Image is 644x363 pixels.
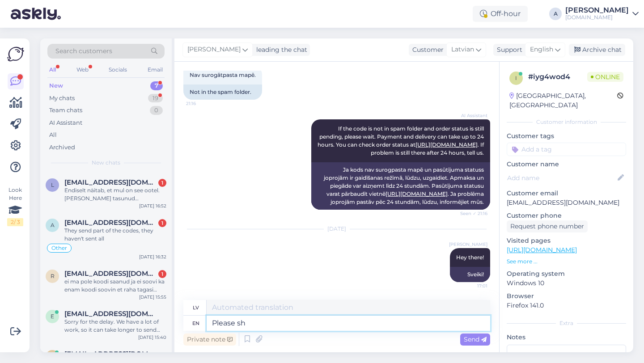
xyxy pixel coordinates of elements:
[64,219,157,227] span: andrewtateview1@gmail.com
[507,118,626,126] div: Customer information
[409,45,444,55] div: Customer
[450,267,490,282] div: Sveiki!
[139,253,166,260] div: [DATE] 16:32
[186,100,220,107] span: 21:16
[49,106,82,115] div: Team chats
[64,278,166,294] div: ei ma pole koodi saanud ja ei soovi ka enam koodi soovin et raha tagasi kantakse
[146,64,165,76] div: Email
[507,269,626,279] p: Operating system
[107,64,129,76] div: Socials
[7,218,23,226] div: 2 / 3
[64,270,157,278] span: richardkapper844@gmail.com
[528,72,587,82] div: # iyg4wod4
[507,143,626,156] input: Add a tag
[92,159,120,167] span: New chats
[158,219,166,227] div: 1
[64,227,166,243] div: They send part of the codes, they haven't sent all
[64,350,157,358] span: sanderleet@outlook.com
[148,94,163,103] div: 19
[507,220,588,232] div: Request phone number
[7,186,23,226] div: Look Here
[47,64,58,76] div: All
[49,143,75,152] div: Archived
[49,94,75,103] div: My chats
[515,75,517,81] span: i
[456,254,484,261] span: Hey there!
[507,198,626,207] p: [EMAIL_ADDRESS][DOMAIN_NAME]
[253,45,307,55] div: leading the chat
[454,283,487,289] span: 17:01
[192,316,199,331] div: en
[569,44,625,56] div: Archive chat
[565,14,629,21] div: [DOMAIN_NAME]
[507,279,626,288] p: Windows 10
[183,333,236,346] div: Private note
[507,246,577,254] a: [URL][DOMAIN_NAME]
[190,72,256,78] span: Nav surogātpasta mapē.
[565,7,639,21] a: [PERSON_NAME][DOMAIN_NAME]
[139,203,166,209] div: [DATE] 16:52
[454,112,487,119] span: AI Assistant
[415,141,478,148] a: [URL][DOMAIN_NAME]
[507,319,626,327] div: Extra
[49,81,63,90] div: New
[207,316,490,331] textarea: Please
[139,294,166,300] div: [DATE] 15:55
[507,173,616,183] input: Add name
[454,210,487,217] span: Seen ✓ 21:16
[51,222,55,228] span: a
[386,190,448,197] a: [URL][DOMAIN_NAME]
[507,236,626,245] p: Visited pages
[75,64,90,76] div: Web
[507,160,626,169] p: Customer name
[187,45,241,55] span: [PERSON_NAME]
[138,334,166,341] div: [DATE] 15:40
[507,131,626,141] p: Customer tags
[49,118,82,127] div: AI Assistant
[64,178,157,186] span: leanikavattsar@hotmail.com
[549,8,562,20] div: A
[311,162,490,210] div: Ja kods nav surogpasta mapē un pasūtījuma statuss joprojām ir gaidīšanas režīmā, lūdzu, uzgaidiet...
[49,131,57,139] div: All
[507,301,626,310] p: Firefox 141.0
[51,245,67,251] span: Other
[507,291,626,301] p: Browser
[507,257,626,266] p: See more ...
[183,84,262,100] div: Not in the spam folder.
[530,45,553,55] span: English
[51,313,54,320] span: e
[565,7,629,14] div: [PERSON_NAME]
[7,46,24,63] img: Askly Logo
[55,46,112,56] span: Search customers
[507,333,626,342] p: Notes
[51,273,55,279] span: r
[318,125,485,156] span: If the code is not in spam folder and order status is still pending, please wait. Payment and del...
[473,6,528,22] div: Off-hour
[464,335,487,343] span: Send
[507,189,626,198] p: Customer email
[587,72,623,82] span: Online
[183,225,490,233] div: [DATE]
[51,181,54,188] span: l
[507,211,626,220] p: Customer phone
[64,186,166,203] div: Endiselt näitab, et mul on see ootel. [PERSON_NAME] tasunud [PERSON_NAME], kuid viimases kirjas o...
[150,106,163,115] div: 0
[451,45,474,55] span: Latvian
[158,270,166,278] div: 1
[193,300,199,315] div: lv
[150,81,163,90] div: 7
[493,45,522,55] div: Support
[449,241,487,248] span: [PERSON_NAME]
[64,318,166,334] div: Sorry for the delay. We have a lot of work, so it can take longer to send orders. Your code shoul...
[509,91,617,110] div: [GEOGRAPHIC_DATA], [GEOGRAPHIC_DATA]
[158,179,166,187] div: 1
[64,310,157,318] span: ermmmwhatasigma6@gmail.com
